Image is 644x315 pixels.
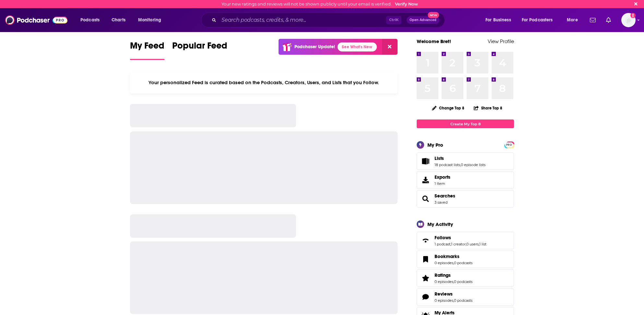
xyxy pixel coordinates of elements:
div: Your new ratings and reviews will not be shown publicly until your email is verified. [221,2,418,6]
span: Exports [435,174,450,180]
span: Ratings [435,272,451,278]
a: 0 podcasts [454,261,472,265]
span: , [453,261,454,265]
a: 1 podcast [435,242,450,246]
a: Welcome Bret! [417,38,451,44]
button: open menu [134,15,170,25]
span: Podcasts [80,16,100,25]
span: New [428,12,439,18]
span: , [460,163,461,167]
a: Lists [435,155,485,161]
button: open menu [518,15,562,25]
span: More [567,16,578,25]
div: Your personalized Feed is curated based on the Podcasts, Creators, Users, and Lists that you Follow. [130,72,398,94]
span: Reviews [417,288,514,306]
span: Follows [417,232,514,249]
a: See What's New [338,42,377,51]
a: Lists [419,157,432,166]
span: Reviews [435,291,453,297]
span: Ctrl K [386,16,401,24]
span: My Feed [130,40,164,55]
span: Follows [435,235,451,241]
button: open menu [562,15,586,25]
span: , [466,242,466,246]
button: open menu [481,15,519,25]
a: 0 podcasts [454,279,472,284]
a: View Profile [488,38,514,44]
span: Bookmarks [417,251,514,268]
a: Ratings [419,274,432,283]
a: Verify Now [395,2,418,6]
button: Share Top 8 [473,102,503,114]
a: Searches [419,194,432,203]
a: Reviews [435,291,472,297]
a: 3 saved [435,200,447,205]
span: , [453,279,454,284]
a: 0 podcasts [454,298,472,303]
a: Bookmarks [419,255,432,264]
span: Open Advanced [410,18,436,22]
div: My Pro [427,142,443,148]
a: 0 episodes [435,261,453,265]
span: Lists [417,152,514,170]
span: PRO [505,142,513,147]
span: Monitoring [138,16,161,25]
a: Reviews [419,292,432,301]
a: 1 creator [451,242,466,246]
button: open menu [76,15,108,25]
button: Show profile menu [621,13,636,27]
span: Lists [435,155,444,161]
a: Bookmarks [435,253,472,259]
a: Create My Top 8 [417,119,514,128]
span: Popular Feed [172,40,227,55]
a: 0 episode lists [461,163,485,167]
span: Logged in as BretAita [621,13,636,27]
span: Charts [112,16,125,25]
span: Ratings [417,269,514,287]
a: Exports [417,171,514,189]
span: , [453,298,454,303]
span: For Podcasters [522,16,553,25]
a: 0 episodes [435,279,453,284]
span: 1 item [435,181,450,186]
img: User Profile [621,13,636,27]
span: , [479,242,479,246]
a: Ratings [435,272,472,278]
a: 1 list [479,242,486,246]
p: Podchaser Update! [294,44,335,50]
span: Exports [419,175,432,185]
div: My Activity [427,221,453,227]
a: Follows [435,235,486,241]
a: 0 episodes [435,298,453,303]
input: Search podcasts, credits, & more... [219,15,386,25]
a: Popular Feed [172,40,227,60]
button: Open AdvancedNew [407,16,439,24]
a: My Feed [130,40,164,60]
span: For Business [485,16,511,25]
a: 0 users [466,242,479,246]
a: 18 podcast lists [435,163,460,167]
button: Change Top 8 [428,104,468,112]
span: Bookmarks [435,253,459,259]
span: Searches [417,190,514,208]
a: Show notifications dropdown [603,15,614,26]
a: PRO [505,142,513,147]
div: Search podcasts, credits, & more... [207,13,451,28]
a: Follows [419,236,432,245]
svg: Email not verified [630,13,636,18]
a: Searches [435,193,455,199]
span: , [450,242,451,246]
a: Charts [107,15,129,25]
img: Podchaser - Follow, Share and Rate Podcasts [5,14,67,26]
a: Show notifications dropdown [587,15,598,26]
